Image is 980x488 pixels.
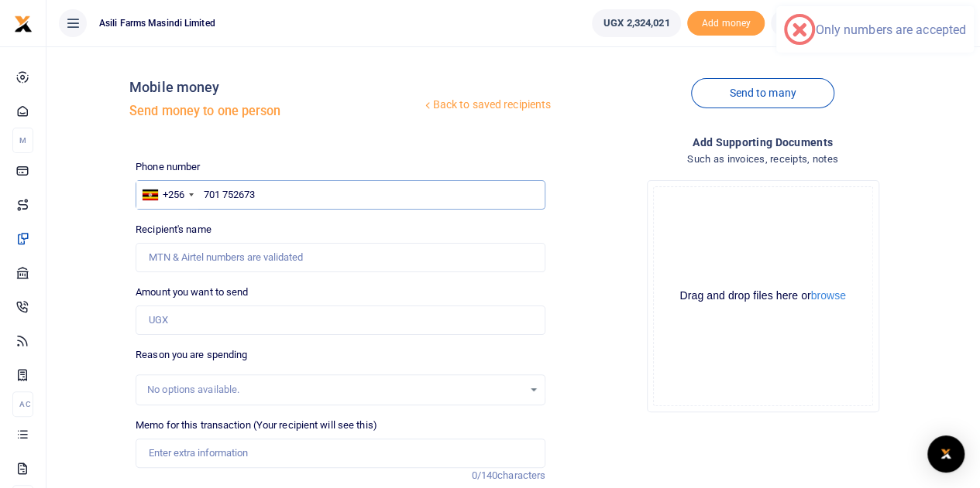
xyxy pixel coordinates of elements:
[129,79,421,96] h4: Mobile money
[136,180,545,210] input: Enter phone number
[927,435,965,473] div: Open Intercom Messenger
[136,347,247,363] label: Reason you are spending
[136,305,545,335] input: UGX
[687,11,765,36] span: Add money
[592,9,681,37] a: UGX 2,324,021
[421,91,552,119] a: Back to saved recipients
[136,243,545,272] input: MTN & Airtel numbers are validated
[93,16,222,30] span: Asili Farms Masindi Limited
[136,418,377,433] label: Memo for this transaction (Your recipient will see this)
[136,285,248,300] label: Amount you want to send
[654,288,872,303] div: Drag and drop files here or
[815,22,966,37] div: Only numbers are accepted
[603,15,669,31] span: UGX 2,324,021
[12,128,33,153] li: M
[558,134,968,151] h4: Add supporting Documents
[136,439,545,468] input: Enter extra information
[586,9,687,37] li: Wallet ballance
[136,159,200,175] label: Phone number
[136,222,211,237] label: Recipient's name
[14,15,33,33] img: logo-small
[687,11,765,36] li: Toup your wallet
[163,187,184,203] div: +256
[136,181,198,209] div: Uganda: +256
[129,104,421,119] h5: Send money to one person
[12,391,33,417] li: Ac
[691,78,834,108] a: Send to many
[147,382,523,398] div: No options available.
[647,180,879,412] div: File Uploader
[558,151,968,168] h4: Such as invoices, receipts, notes
[14,17,33,29] a: logo-small logo-large logo-large
[811,290,846,301] button: browse
[687,16,765,28] a: Add money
